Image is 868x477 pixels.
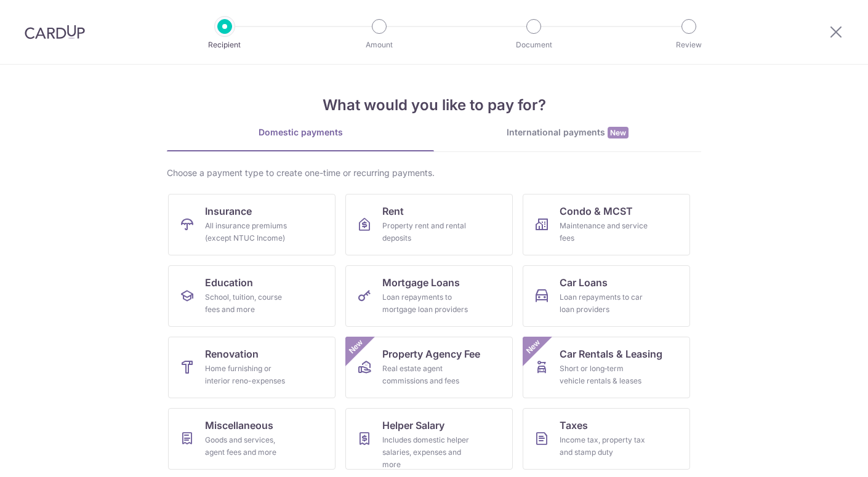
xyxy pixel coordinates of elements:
a: EducationSchool, tuition, course fees and more [168,265,336,327]
div: Domestic payments [167,126,434,138]
a: Helper SalaryIncludes domestic helper salaries, expenses and more [345,408,513,470]
div: Income tax, property tax and stamp duty [560,434,648,459]
a: RenovationHome furnishing or interior reno-expenses [168,337,336,398]
div: School, tuition, course fees and more [205,291,294,316]
a: Car LoansLoan repayments to car loan providers [523,265,690,327]
a: Condo & MCSTMaintenance and service fees [523,194,690,255]
span: Helper Salary [382,418,444,433]
a: Car Rentals & LeasingShort or long‑term vehicle rentals & leasesNew [523,337,690,398]
span: New [346,337,366,357]
p: Document [488,39,579,51]
span: Miscellaneous [205,418,273,433]
span: Mortgage Loans [382,275,460,290]
span: Education [205,275,253,290]
div: Includes domestic helper salaries, expenses and more [382,434,471,471]
span: Car Loans [560,275,608,290]
div: All insurance premiums (except NTUC Income) [205,220,294,244]
a: TaxesIncome tax, property tax and stamp duty [523,408,690,470]
div: Goods and services, agent fees and more [205,434,294,459]
span: Taxes [560,418,588,433]
div: International payments [434,126,701,139]
span: New [608,127,629,138]
span: Car Rentals & Leasing [560,347,662,361]
div: Maintenance and service fees [560,220,648,244]
p: Amount [334,39,425,51]
iframe: Opens a widget where you can find more information [789,440,856,471]
span: Rent [382,204,404,218]
div: Home furnishing or interior reno-expenses [205,363,294,387]
a: Mortgage LoansLoan repayments to mortgage loan providers [345,265,513,327]
div: Short or long‑term vehicle rentals & leases [560,363,648,387]
h4: What would you like to pay for? [167,94,701,116]
div: Real estate agent commissions and fees [382,363,471,387]
p: Recipient [179,39,270,51]
span: New [523,337,544,357]
div: Loan repayments to car loan providers [560,291,648,316]
a: MiscellaneousGoods and services, agent fees and more [168,408,336,470]
div: Property rent and rental deposits [382,220,471,244]
div: Choose a payment type to create one-time or recurring payments. [167,167,701,179]
a: RentProperty rent and rental deposits [345,194,513,255]
span: Property Agency Fee [382,347,480,361]
span: Condo & MCST [560,204,633,218]
span: Insurance [205,204,252,218]
img: CardUp [25,25,85,39]
div: Loan repayments to mortgage loan providers [382,291,471,316]
a: Property Agency FeeReal estate agent commissions and feesNew [345,337,513,398]
p: Review [643,39,734,51]
a: InsuranceAll insurance premiums (except NTUC Income) [168,194,336,255]
span: Renovation [205,347,259,361]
